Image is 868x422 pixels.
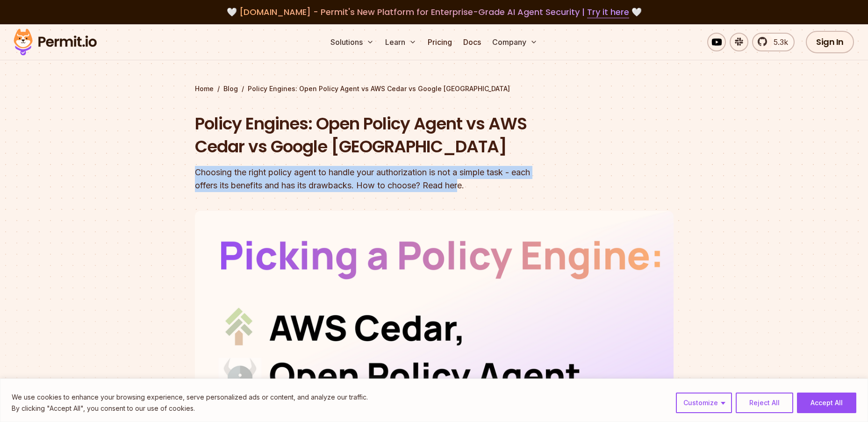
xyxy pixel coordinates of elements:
[22,6,846,19] div: 🤍 🤍
[239,6,629,18] span: [DOMAIN_NAME] - Permit's New Platform for Enterprise-Grade AI Agent Security |
[768,36,788,48] span: 5.3k
[195,84,214,93] a: Home
[424,33,456,51] a: Pricing
[195,84,674,93] div: / /
[459,33,485,51] a: Docs
[12,392,368,403] p: We use cookies to enhance your browsing experience, serve personalized ads or content, and analyz...
[195,112,554,158] h1: Policy Engines: Open Policy Agent vs AWS Cedar vs Google [GEOGRAPHIC_DATA]
[9,26,101,58] img: Permit logo
[381,33,420,51] button: Learn
[327,33,378,51] button: Solutions
[195,166,554,192] div: Choosing the right policy agent to handle your authorization is not a simple task - each offers i...
[12,403,368,414] p: By clicking "Accept All", you consent to our use of cookies.
[223,84,238,93] a: Blog
[587,6,629,18] a: Try it here
[797,393,856,413] button: Accept All
[736,393,793,413] button: Reject All
[676,393,732,413] button: Customize
[752,33,795,51] a: 5.3k
[806,31,854,53] a: Sign In
[488,33,541,51] button: Company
